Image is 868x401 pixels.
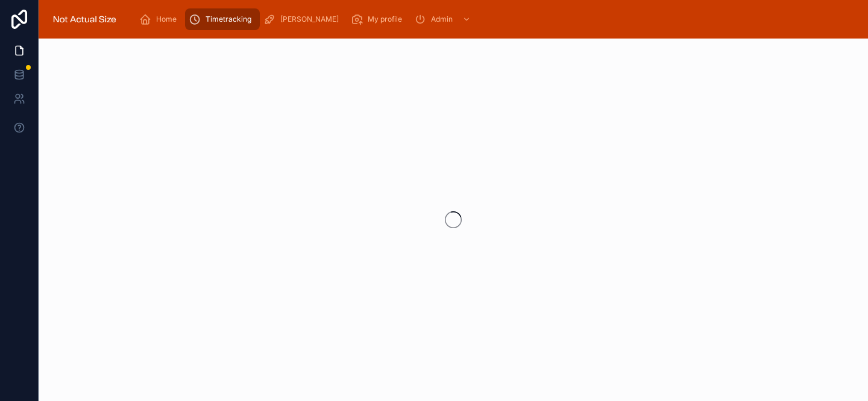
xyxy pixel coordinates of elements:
a: Timetracking [185,8,260,30]
span: Timetracking [206,14,251,24]
span: Admin [431,14,453,24]
span: [PERSON_NAME] [280,14,339,24]
div: scrollable content [131,6,858,33]
img: App logo [48,10,121,29]
a: Home [136,8,185,30]
a: [PERSON_NAME] [260,8,347,30]
span: Home [156,14,177,24]
span: My profile [368,14,402,24]
a: My profile [347,8,410,30]
a: Admin [410,8,477,30]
